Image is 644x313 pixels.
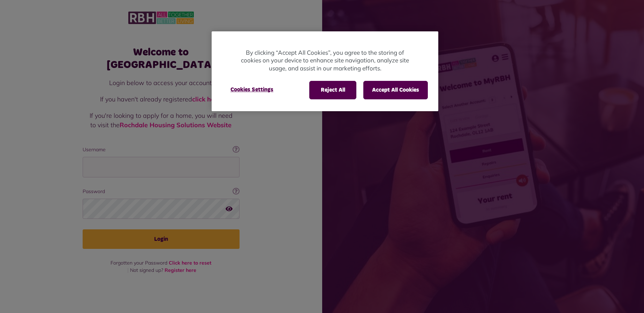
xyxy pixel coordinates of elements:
div: Privacy [212,31,438,111]
div: Cookie banner [212,31,438,111]
button: Accept All Cookies [363,81,428,99]
p: By clicking “Accept All Cookies”, you agree to the storing of cookies on your device to enhance s... [240,49,410,72]
button: Reject All [309,81,356,99]
button: Cookies Settings [222,81,282,98]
